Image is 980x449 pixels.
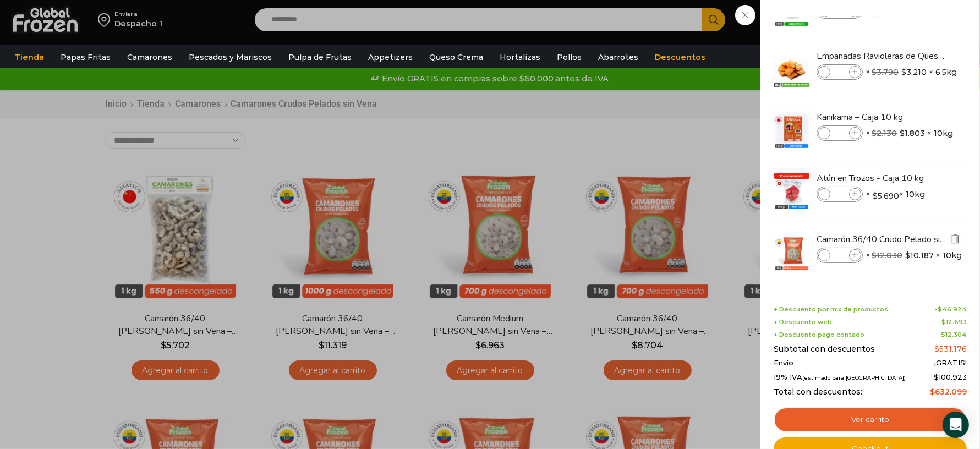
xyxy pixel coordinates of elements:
a: Tienda [9,47,50,68]
a: Abarrotes [593,47,644,68]
span: - [938,331,967,338]
a: Descuentos [649,47,711,68]
span: + Descuento pago contado [774,331,864,338]
bdi: 12.030 [872,250,902,260]
span: $ [872,128,877,138]
span: $ [934,373,939,381]
span: $ [941,331,945,338]
span: $ [941,318,946,326]
bdi: 2.130 [872,128,897,138]
bdi: 46.924 [938,305,967,313]
div: Open Intercom Messenger [943,412,969,438]
input: Product quantity [831,66,848,78]
a: Appetizers [363,47,418,68]
span: + Descuento web [774,319,832,326]
img: Eliminar Camarón 36/40 Crudo Pelado sin Vena - Super Prime - Caja 10 kg del carrito [950,234,960,244]
a: Camarón 36/40 Crudo Pelado sin Vena - Super Prime - Caja 10 kg [817,233,948,245]
span: $ [873,190,878,201]
input: Product quantity [831,188,848,200]
span: × × 10kg [866,248,962,263]
span: × × 6.5kg [866,64,957,80]
bdi: 3.210 [901,67,927,78]
span: $ [901,67,906,78]
a: Papas Fritas [55,47,116,68]
input: Product quantity [831,249,848,261]
span: × × 10kg [866,125,953,141]
a: Pulpa de Frutas [283,47,357,68]
span: $ [930,387,935,397]
span: $ [905,250,910,261]
a: Camarones [122,47,178,68]
bdi: 1.803 [900,128,925,139]
span: ¡GRATIS! [934,359,967,368]
bdi: 12.304 [941,331,967,338]
a: Atún en Trozos - Caja 10 kg [817,172,948,184]
span: × × 10kg [866,187,925,202]
span: $ [934,344,939,354]
a: Queso Crema [424,47,489,68]
a: Pescados y Mariscos [183,47,277,68]
span: Total con descuentos: [774,387,862,397]
span: Subtotal con descuentos [774,344,875,354]
span: $ [872,67,877,77]
input: Product quantity [831,127,848,139]
span: $ [900,128,905,139]
a: Pollos [551,47,587,68]
span: 100.923 [934,373,967,381]
bdi: 3.790 [872,67,899,77]
span: 19% IVA [774,373,906,382]
a: Kanikama – Caja 10 kg [817,111,948,123]
span: Envío [774,359,793,368]
span: + Descuento por mix de productos [774,306,888,313]
span: $ [872,250,877,260]
a: Empanadas Ravioleras de Queso - Caja 288 unidades [817,50,948,62]
a: Eliminar Camarón 36/40 Crudo Pelado sin Vena - Super Prime - Caja 10 kg del carrito [949,233,961,247]
bdi: 531.176 [934,344,967,354]
span: $ [938,305,942,313]
span: - [939,319,967,326]
bdi: 10.187 [905,250,934,261]
bdi: 5.690 [873,190,899,201]
span: - [935,306,967,313]
bdi: 632.099 [930,387,967,397]
bdi: 12.693 [941,318,967,326]
small: (estimado para [GEOGRAPHIC_DATA]) [802,375,906,381]
a: Hortalizas [494,47,546,68]
a: Ver carrito [774,407,967,432]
